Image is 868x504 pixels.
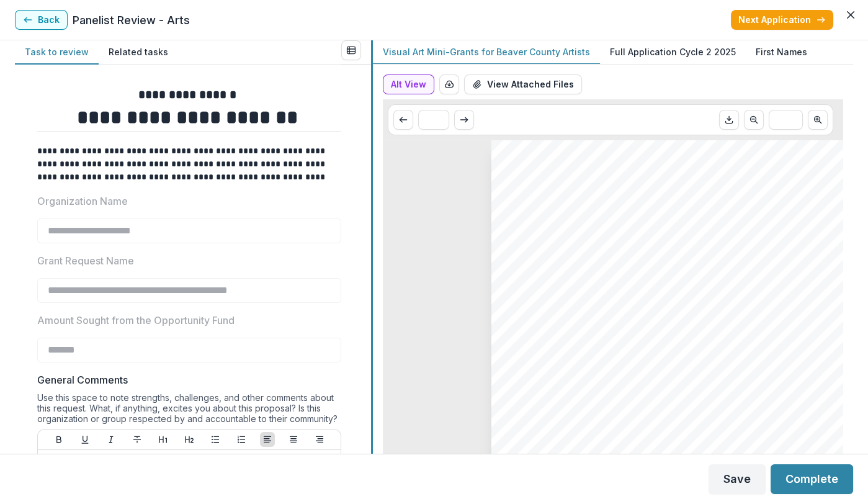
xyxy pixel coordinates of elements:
button: Back [15,10,68,30]
p: Panelist Review - Arts [73,12,190,29]
button: Next Application [731,10,833,30]
button: Save [709,464,766,494]
button: Close [841,5,861,25]
button: Complete [771,464,853,494]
